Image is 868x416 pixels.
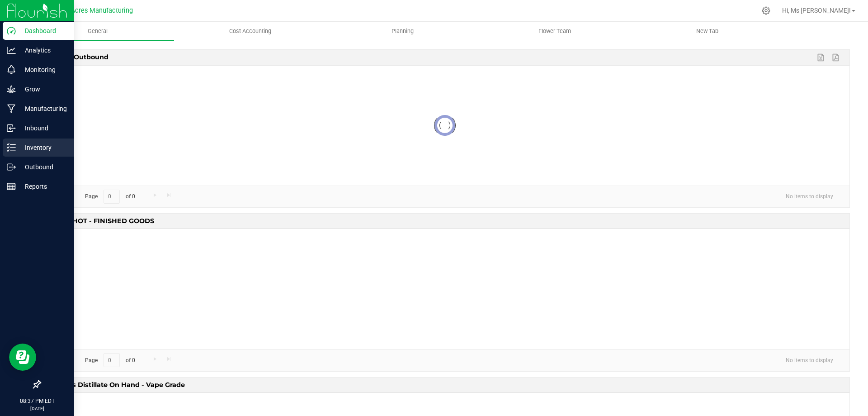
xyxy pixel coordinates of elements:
[16,103,70,114] p: Manufacturing
[778,353,840,367] span: No items to display
[47,214,157,228] span: SNAPSHOT - FINISHED GOODS
[4,397,70,405] p: 08:37 PM EDT
[7,124,16,133] inline-svg: Inbound
[7,182,16,191] inline-svg: Reports
[77,190,142,204] span: Page of 0
[16,142,70,153] p: Inventory
[379,27,426,35] span: Planning
[16,123,70,134] p: Inbound
[16,25,70,36] p: Dashboard
[7,143,16,152] inline-svg: Inventory
[16,84,70,95] p: Grow
[52,7,133,14] span: Green Acres Manufacturing
[9,344,36,371] iframe: Resource center
[7,104,16,113] inline-svg: Manufacturing
[217,27,283,35] span: Cost Accounting
[47,378,188,392] span: 1st Pass Distillate on Hand - Vape Grade
[16,181,70,192] p: Reports
[815,52,828,63] a: Export to Excel
[174,22,326,41] a: Cost Accounting
[760,6,772,15] div: Manage settings
[7,65,16,74] inline-svg: Monitoring
[7,26,16,35] inline-svg: Dashboard
[75,27,120,35] span: General
[47,50,111,64] span: [DATE] Outbound
[16,64,70,75] p: Monitoring
[526,27,583,35] span: Flower Team
[16,162,70,172] p: Outbound
[782,7,851,14] span: Hi, Ms [PERSON_NAME]!
[4,405,70,412] p: [DATE]
[479,22,631,41] a: Flower Team
[830,52,843,63] a: Export to PDF
[77,353,142,367] span: Page of 0
[7,46,16,55] inline-svg: Analytics
[326,22,479,41] a: Planning
[7,163,16,172] inline-svg: Outbound
[16,45,70,56] p: Analytics
[684,27,731,35] span: New Tab
[22,22,174,41] a: General
[631,22,783,41] a: New Tab
[778,190,840,203] span: No items to display
[7,85,16,94] inline-svg: Grow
